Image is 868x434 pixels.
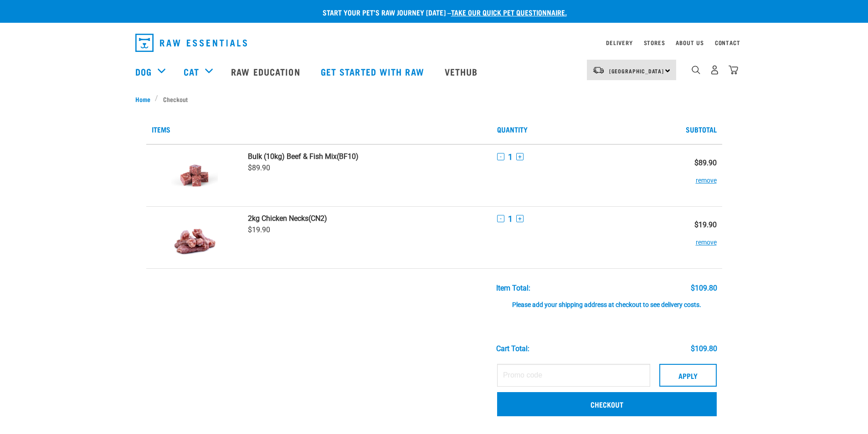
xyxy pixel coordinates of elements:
a: Home [135,94,155,104]
a: Checkout [497,392,717,416]
a: Get started with Raw [312,53,436,90]
a: About Us [676,41,704,44]
th: Quantity [492,115,664,144]
span: 1 [508,214,513,224]
a: Raw Education [222,53,311,90]
input: Promo code [497,364,650,387]
div: Please add your shipping address at checkout to see delivery costs. [496,292,717,309]
div: Cart total: [496,345,529,353]
nav: breadcrumbs [135,94,733,104]
button: remove [696,167,717,185]
button: remove [696,229,717,247]
a: Stores [644,41,665,44]
a: Bulk (10kg) Beef & Fish Mix(BF10) [248,152,486,161]
div: $109.80 [691,284,717,292]
a: Dog [135,65,152,78]
td: $89.90 [664,144,722,207]
img: Chicken Necks [171,214,218,261]
a: take our quick pet questionnaire. [451,10,567,14]
img: home-icon-1@2x.png [692,66,700,74]
span: $19.90 [248,225,270,234]
img: Beef & Fish Mix [171,152,218,199]
div: $109.80 [691,345,717,353]
strong: 2kg Chicken Necks [248,214,308,223]
a: 2kg Chicken Necks(CN2) [248,214,486,223]
div: Item Total: [496,284,530,292]
td: $19.90 [664,206,722,268]
th: Items [146,115,492,144]
strong: Bulk (10kg) Beef & Fish Mix [248,152,337,161]
span: 1 [508,152,513,162]
img: van-moving.png [592,66,605,74]
button: + [516,215,524,222]
button: + [516,153,524,160]
th: Subtotal [664,115,722,144]
button: Apply [659,364,717,387]
span: $89.90 [248,163,270,172]
a: Delivery [606,41,632,44]
img: user.png [710,65,719,75]
a: Cat [184,65,199,78]
a: Contact [715,41,740,44]
nav: dropdown navigation [128,30,740,56]
img: home-icon@2x.png [729,65,738,75]
span: [GEOGRAPHIC_DATA] [609,69,664,72]
button: - [497,153,504,160]
a: Vethub [436,53,489,90]
img: Raw Essentials Logo [135,34,247,52]
button: - [497,215,504,222]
